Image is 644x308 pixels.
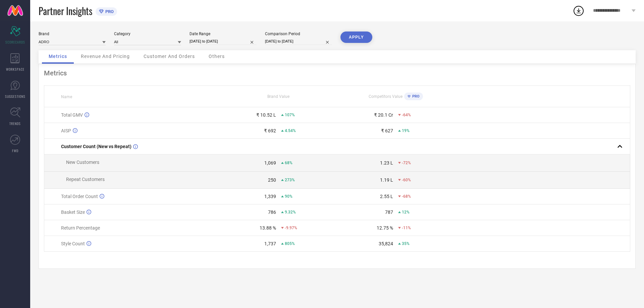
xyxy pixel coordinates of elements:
[264,128,276,133] div: ₹ 692
[402,210,410,214] span: 12%
[340,32,372,43] button: APPLY
[61,144,131,149] span: Customer Count (New vs Repeat)
[285,128,296,133] span: 4.54%
[573,5,585,17] div: Open download list
[104,9,114,14] span: PRO
[264,194,276,199] div: 1,339
[268,177,276,183] div: 250
[5,94,25,99] span: SUGGESTIONS
[81,54,130,59] span: Revenue And Pricing
[264,160,276,166] div: 1,069
[61,95,72,99] span: Name
[285,241,295,246] span: 805%
[9,121,21,126] span: TRENDS
[380,160,393,166] div: 1.23 L
[61,194,98,199] span: Total Order Count
[380,177,393,183] div: 1.19 L
[402,161,411,165] span: -72%
[411,94,420,99] span: PRO
[39,32,106,36] div: Brand
[265,32,332,36] div: Comparison Period
[114,32,181,36] div: Category
[402,194,411,199] span: -68%
[6,67,24,72] span: WORKSPACE
[267,94,289,99] span: Brand Value
[264,241,276,246] div: 1,737
[61,209,85,215] span: Basket Size
[402,128,410,133] span: 19%
[285,210,296,214] span: 9.32%
[285,113,295,117] span: 107%
[285,178,295,182] span: 273%
[385,209,393,215] div: 787
[61,128,71,133] span: AISP
[379,241,393,246] div: 35,824
[381,128,393,133] div: ₹ 627
[12,148,18,153] span: FWD
[190,38,257,45] input: Select date range
[66,160,99,165] span: New Customers
[402,241,410,246] span: 35%
[402,113,411,117] span: -64%
[265,38,332,45] input: Select comparison period
[369,94,402,99] span: Competitors Value
[61,225,100,231] span: Return Percentage
[285,226,297,230] span: -9.97%
[374,112,393,118] div: ₹ 20.1 Cr
[5,40,25,45] span: SCORECARDS
[380,194,393,199] div: 2.55 L
[209,54,225,59] span: Others
[61,241,85,246] span: Style Count
[39,4,92,18] span: Partner Insights
[49,54,67,59] span: Metrics
[61,112,83,118] span: Total GMV
[402,226,411,230] span: -11%
[285,194,292,199] span: 90%
[256,112,276,118] div: ₹ 10.52 L
[44,69,630,77] div: Metrics
[190,32,257,36] div: Date Range
[377,225,393,231] div: 12.75 %
[268,209,276,215] div: 786
[144,54,195,59] span: Customer And Orders
[402,178,411,182] span: -60%
[260,225,276,231] div: 13.88 %
[66,177,105,182] span: Repeat Customers
[285,161,292,165] span: 68%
